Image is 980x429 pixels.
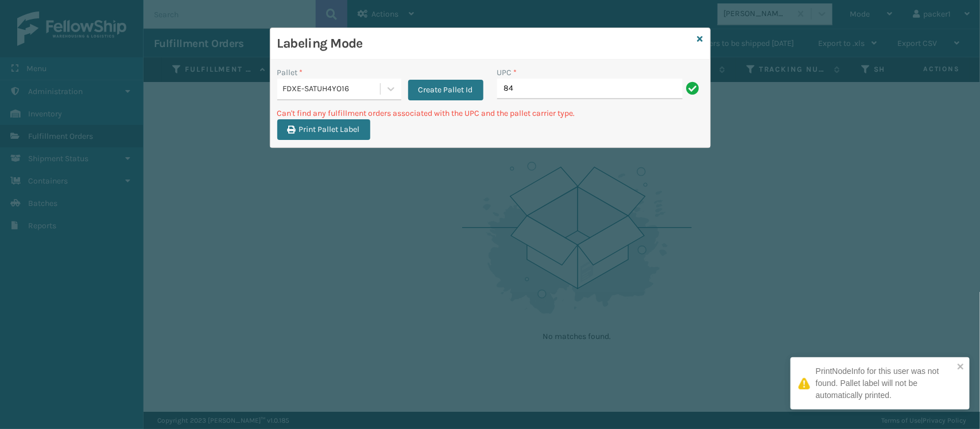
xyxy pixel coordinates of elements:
[277,67,303,79] label: Pallet
[277,107,703,119] p: Can't find any fulfillment orders associated with the UPC and the pallet carrier type.
[957,362,965,373] button: close
[497,67,517,79] label: UPC
[816,365,954,401] div: PrintNodeInfo for this user was not found. Pallet label will not be automatically printed.
[277,119,370,140] button: Print Pallet Label
[283,83,381,95] div: FDXE-SATUH4YO16
[408,80,483,100] button: Create Pallet Id
[277,35,693,52] h3: Labeling Mode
